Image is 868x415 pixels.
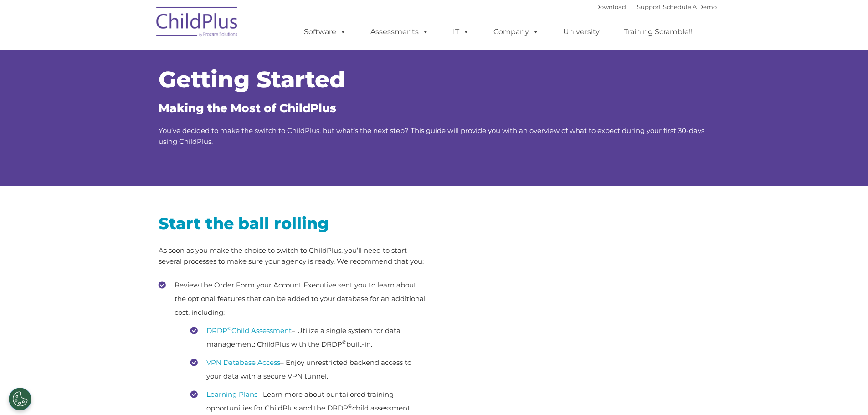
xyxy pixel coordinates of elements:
[159,101,336,115] span: Making the Most of ChildPlus
[663,3,717,10] a: Schedule A Demo
[595,3,626,10] a: Download
[159,66,345,93] span: Getting Started
[159,213,427,234] h2: Start the ball rolling
[595,3,717,10] font: |
[615,23,702,41] a: Training Scramble!!
[9,388,31,410] button: Cookies Settings
[444,23,478,41] a: IT
[637,3,661,10] a: Support
[295,23,355,41] a: Software
[152,0,243,46] img: ChildPlus by Procare Solutions
[206,390,257,399] a: Learning Plans
[342,339,346,345] sup: ©
[227,325,231,332] sup: ©
[348,403,352,409] sup: ©
[554,23,609,41] a: University
[361,23,438,41] a: Assessments
[190,356,427,383] li: – Enjoy unrestricted backend access to your data with a secure VPN tunnel.
[484,23,548,41] a: Company
[190,324,427,351] li: – Utilize a single system for data management: ChildPlus with the DRDP built-in.
[206,326,292,335] a: DRDP©Child Assessment
[159,126,704,146] span: You’ve decided to make the switch to ChildPlus, but what’s the next step? This guide will provide...
[206,358,280,367] a: VPN Database Access
[159,245,427,267] p: As soon as you make the choice to switch to ChildPlus, you’ll need to start several processes to ...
